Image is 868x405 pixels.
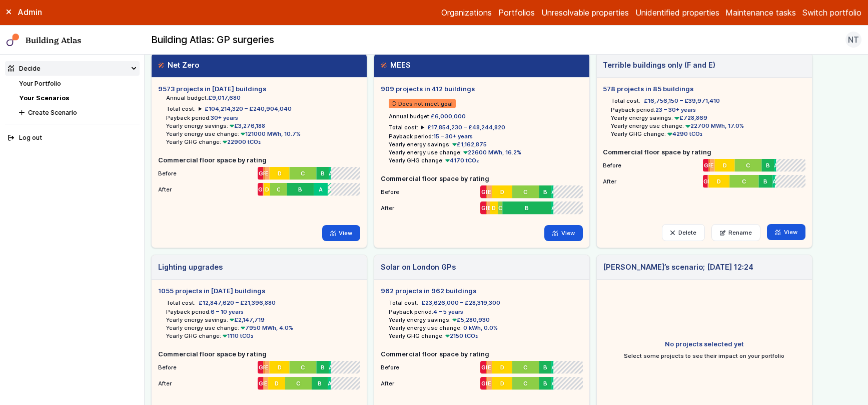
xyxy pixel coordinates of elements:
span: F [264,363,265,371]
span: G [259,169,263,177]
span: A [774,161,776,169]
span: F [264,169,265,177]
div: Decide [8,64,41,73]
summary: £17,854,230 – £48,244,820 [421,123,505,131]
a: View [544,225,583,241]
span: £9,017,680 [208,94,241,101]
li: Yearly energy use change: [166,324,360,332]
span: 23 – 30+ years [655,106,696,113]
span: A [319,185,323,193]
span: £1,162,875 [451,141,487,148]
li: Payback period: [389,132,583,140]
span: E [708,177,709,185]
li: Yearly GHG change: [166,138,360,146]
span: NT [848,34,859,46]
a: Rename [711,224,761,241]
h6: Total cost: [166,105,196,113]
span: G [481,363,485,371]
span: 1110 tCO₂ [221,332,254,339]
span: E [264,185,264,193]
h6: Total cost: [166,299,196,307]
span: A [551,204,553,212]
span: A [329,363,331,371]
span: 2150 tCO₂ [444,332,478,339]
span: D [717,177,721,185]
span: G [481,204,485,212]
li: Payback period: [389,308,583,316]
li: Yearly GHG change: [389,156,583,164]
span: D [722,161,726,169]
span: 15 – 30+ years [433,133,473,140]
span: £728,869 [673,114,707,121]
h5: Commercial floor space by rating [158,349,360,359]
h3: Lighting upgrades [158,262,223,273]
span: D [278,169,282,177]
span: F [486,188,487,196]
span: E [710,161,714,169]
li: Before [381,359,583,372]
span: G [703,177,707,185]
button: Delete [662,224,705,241]
span: B [318,379,322,387]
span: 4 – 5 years [433,308,463,315]
h6: Total cost: [611,97,640,105]
span: F [486,363,487,371]
li: After [381,375,583,388]
span: £5,280,930 [451,316,490,323]
span: 6 – 10 years [211,308,244,315]
span: £6,000,000 [431,113,466,120]
span: A+ [775,177,776,185]
h5: 9573 projects in [DATE] buildings [158,84,360,94]
button: Create Scenario [16,105,140,120]
a: Your Portfolio [19,80,61,87]
li: Yearly GHG change: [611,130,805,138]
h2: Building Atlas: GP surgeries [151,34,274,47]
h5: 578 projects in 85 buildings [603,84,805,94]
h5: 1055 projects in [DATE] buildings [158,286,360,296]
h3: Net Zero [158,60,199,71]
li: Yearly energy savings: [611,114,805,122]
h3: Terrible buildings only (F and E) [603,60,715,71]
span: B [321,363,325,371]
summary: Decide [5,61,140,76]
span: D [278,363,282,371]
h5: Commercial floor space by rating [158,155,360,165]
li: Payback period: [166,114,360,122]
h5: 962 projects in 962 buildings [381,286,583,296]
span: D [275,379,279,387]
span: E [265,379,268,387]
span: A [551,363,553,371]
a: Unresolvable properties [541,7,629,19]
span: E [266,169,269,177]
span: G [704,161,708,169]
span: A [551,188,553,196]
li: Before [381,183,583,196]
span: C [277,185,281,193]
span: D [500,379,504,387]
span: F [486,204,487,212]
span: A [328,379,331,387]
h3: [PERSON_NAME]’s scenario; [DATE] 12:24 [603,262,753,273]
span: C [297,379,301,387]
span: 22700 MWh, 17.0% [684,122,744,129]
span: 30+ years [211,114,238,121]
span: F [708,161,710,169]
span: E [488,188,492,196]
span: £16,756,150 – £39,971,410 [644,97,720,105]
li: Payback period: [611,106,805,114]
li: Yearly energy savings: [166,316,360,324]
span: C [524,188,528,196]
li: After [381,199,583,213]
span: D [500,363,504,371]
span: B [766,161,770,169]
span: A+ [328,185,331,193]
span: C [742,177,746,185]
h5: No projects selected yet [603,339,805,349]
span: C [301,363,305,371]
a: Organizations [441,7,492,19]
li: After [158,375,360,388]
li: Yearly energy savings: [389,140,583,148]
summary: £104,214,320 – £240,904,040 [199,105,292,113]
span: 4290 tCO₂ [666,130,702,137]
span: C [746,161,750,169]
